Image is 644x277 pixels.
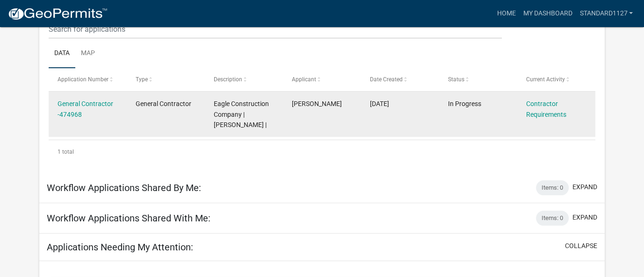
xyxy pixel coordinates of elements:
[58,100,113,118] a: General Contractor -474968
[47,213,210,224] h5: Workflow Applications Shared With Me:
[136,76,148,83] span: Type
[493,5,519,22] a: Home
[292,76,316,83] span: Applicant
[519,5,576,22] a: My Dashboard
[214,76,242,83] span: Description
[75,39,101,69] a: Map
[565,241,597,251] button: collapse
[448,100,481,107] span: In Progress
[370,76,403,83] span: Date Created
[49,140,595,163] div: 1 total
[361,68,439,91] datatable-header-cell: Date Created
[127,68,205,91] datatable-header-cell: Type
[572,182,597,192] button: expand
[49,39,75,69] a: Data
[572,213,597,222] button: expand
[136,100,191,107] span: General Contractor
[439,68,517,91] datatable-header-cell: Status
[47,241,193,253] h5: Applications Needing My Attention:
[576,5,637,22] a: Standard1127
[448,76,464,83] span: Status
[58,76,109,83] span: Application Number
[214,100,269,129] span: Eagle Construction Company | Edward Wang |
[205,68,283,91] datatable-header-cell: Description
[49,20,502,39] input: Search for applications
[536,211,569,226] div: Items: 0
[526,76,565,83] span: Current Activity
[49,68,127,91] datatable-header-cell: Application Number
[292,100,342,107] span: Edward Wang
[526,100,566,118] a: Contractor Requirements
[517,68,595,91] datatable-header-cell: Current Activity
[47,182,201,193] h5: Workflow Applications Shared By Me:
[536,180,569,195] div: Items: 0
[283,68,361,91] datatable-header-cell: Applicant
[370,100,389,107] span: 09/08/2025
